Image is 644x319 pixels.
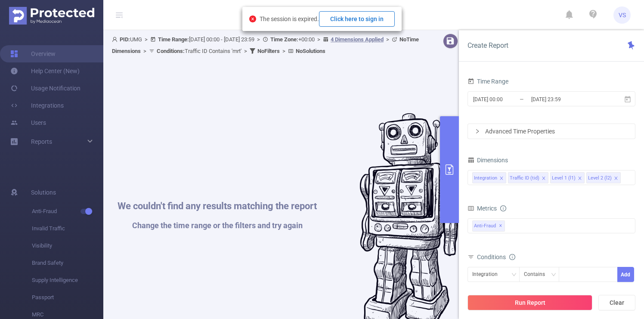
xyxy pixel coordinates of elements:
div: Level 1 (l1) [552,173,576,184]
a: Help Center (New) [10,62,80,80]
span: > [241,48,250,54]
div: Integration [472,267,504,282]
span: Dimensions [468,157,508,164]
li: Level 2 (l2) [586,172,621,183]
span: > [315,36,323,43]
b: Conditions : [157,48,185,54]
span: Solutions [31,184,56,201]
span: Metrics [468,205,497,212]
span: Create Report [468,41,508,50]
div: icon: rightAdvanced Time Properties [468,124,635,139]
button: Run Report [468,295,592,310]
i: icon: close [542,176,546,181]
div: Integration [474,173,497,184]
i: icon: close-circle [249,15,256,22]
img: Protected Media [9,7,94,25]
i: icon: info-circle [500,205,506,211]
i: icon: close [614,176,618,181]
b: Time Zone: [270,36,298,43]
span: ✕ [499,221,502,231]
span: > [141,48,149,54]
input: Start date [472,93,542,105]
b: PID: [120,36,130,43]
i: icon: info-circle [509,254,515,260]
i: icon: down [551,272,556,278]
li: Integration [472,172,506,183]
span: Supply Intelligence [32,272,103,289]
div: Contains [524,267,551,282]
b: No Solutions [296,48,325,54]
span: Anti-Fraud [472,220,505,232]
u: 4 Dimensions Applied [331,36,384,43]
span: > [280,48,288,54]
i: icon: user [112,37,120,42]
i: icon: right [475,129,480,134]
b: Time Range: [158,36,189,43]
b: No Filters [257,48,280,54]
i: icon: down [511,272,517,278]
span: Brand Safety [32,254,103,272]
span: Invalid Traffic [32,220,103,237]
span: > [384,36,392,43]
i: icon: close [499,176,504,181]
li: Traffic ID (tid) [508,172,548,183]
a: Overview [10,45,56,62]
input: End date [530,93,600,105]
button: Click here to sign in [319,11,395,27]
a: Integrations [10,97,64,114]
span: Traffic ID Contains 'mrt' [157,48,241,54]
span: > [254,36,263,43]
span: The session is expired. [260,15,395,22]
span: Conditions [477,254,515,260]
a: Reports [31,133,52,150]
span: Time Range [468,78,508,85]
h1: We couldn't find any results matching the report [118,201,317,211]
a: Usage Notification [10,80,80,97]
li: Level 1 (l1) [550,172,585,183]
span: Reports [31,138,52,145]
i: icon: close [578,176,582,181]
span: VS [619,6,626,24]
span: > [142,36,150,43]
button: Clear [598,295,635,310]
span: UMG [DATE] 00:00 - [DATE] 23:59 +00:00 [112,36,419,54]
div: Traffic ID (tid) [510,173,539,184]
div: Level 2 (l2) [588,173,612,184]
span: Passport [32,289,103,306]
span: Anti-Fraud [32,203,103,220]
a: Users [10,114,46,131]
button: Add [617,267,634,282]
h1: Change the time range or the filters and try again [118,222,317,229]
span: Visibility [32,237,103,254]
